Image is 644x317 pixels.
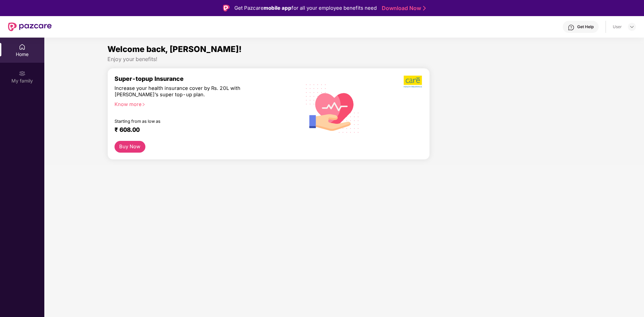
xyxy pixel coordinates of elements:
[107,56,581,63] div: Enjoy your benefits!
[264,5,291,11] strong: mobile app
[114,101,290,106] div: Know more
[107,44,242,54] span: Welcome back, [PERSON_NAME]!
[223,5,230,11] img: Logo
[423,5,426,12] img: Stroke
[301,75,365,141] img: svg+xml;base64,PHN2ZyB4bWxucz0iaHR0cDovL3d3dy53My5vcmcvMjAwMC9zdmciIHhtbG5zOnhsaW5rPSJodHRwOi8vd3...
[568,24,574,31] img: svg+xml;base64,PHN2ZyBpZD0iSGVscC0zMngzMiIgeG1sbnM9Imh0dHA6Ly93d3cudzMub3JnLzIwMDAvc3ZnIiB3aWR0aD...
[114,141,145,153] button: Buy Now
[142,103,145,106] span: right
[114,119,266,123] div: Starting from as low as
[19,70,26,77] img: svg+xml;base64,PHN2ZyB3aWR0aD0iMjAiIGhlaWdodD0iMjAiIHZpZXdCb3g9IjAgMCAyMCAyMCIgZmlsbD0ibm9uZSIgeG...
[114,85,265,98] div: Increase your health insurance cover by Rs. 20L with [PERSON_NAME]’s super top-up plan.
[613,24,622,30] div: User
[234,4,377,12] div: Get Pazcare for all your employee benefits need
[404,75,423,88] img: b5dec4f62d2307b9de63beb79f102df3.png
[629,24,635,30] img: svg+xml;base64,PHN2ZyBpZD0iRHJvcGRvd24tMzJ4MzIiIHhtbG5zPSJodHRwOi8vd3d3LnczLm9yZy8yMDAwL3N2ZyIgd2...
[19,44,26,50] img: svg+xml;base64,PHN2ZyBpZD0iSG9tZSIgeG1sbnM9Imh0dHA6Ly93d3cudzMub3JnLzIwMDAvc3ZnIiB3aWR0aD0iMjAiIG...
[114,75,294,82] div: Super-topup Insurance
[382,5,424,12] a: Download Now
[577,24,594,30] div: Get Help
[114,126,288,134] div: ₹ 608.00
[8,22,52,31] img: New Pazcare Logo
